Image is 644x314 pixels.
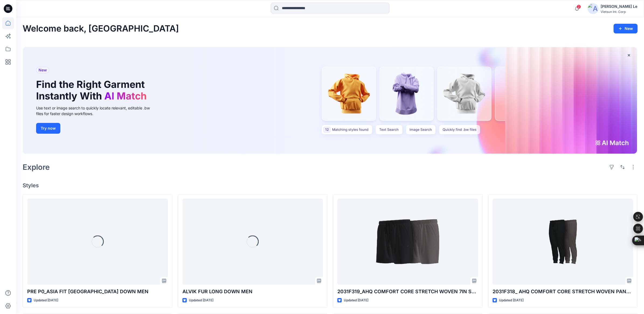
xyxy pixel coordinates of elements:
[27,288,168,295] p: PRE P0_ASIA FIT [GEOGRAPHIC_DATA] DOWN MEN
[614,24,638,33] button: New
[493,199,633,285] a: 2031F318_ AHQ COMFORT CORE STRETCH WOVEN PANT MEN WESTERN_SMS_AW26
[34,298,58,303] p: Updated [DATE]
[36,105,157,116] div: Use text or image search to quickly locate relevant, editable .bw files for faster design workflows.
[601,10,637,14] div: Vietsun Int. Corp
[23,182,638,189] h4: Styles
[189,298,213,303] p: Updated [DATE]
[23,163,50,171] h2: Explore
[337,288,478,295] p: 2031F319_AHQ COMFORT CORE STRETCH WOVEN 7IN SHORT MEN WESTERN_SMS_AW26
[23,24,179,34] h2: Welcome back, [GEOGRAPHIC_DATA]
[344,298,368,303] p: Updated [DATE]
[104,90,147,102] span: AI Match
[493,288,633,295] p: 2031F318_ AHQ COMFORT CORE STRETCH WOVEN PANT MEN WESTERN_SMS_AW26
[36,123,60,134] button: Try now
[182,288,323,295] p: ALVIK FUR LONG DOWN MEN
[588,3,598,14] img: avatar
[499,298,524,303] p: Updated [DATE]
[36,79,149,102] h1: Find the Right Garment Instantly With
[577,5,581,9] span: 2
[601,3,637,10] div: [PERSON_NAME] Le
[337,199,478,285] a: 2031F319_AHQ COMFORT CORE STRETCH WOVEN 7IN SHORT MEN WESTERN_SMS_AW26
[39,67,47,73] span: New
